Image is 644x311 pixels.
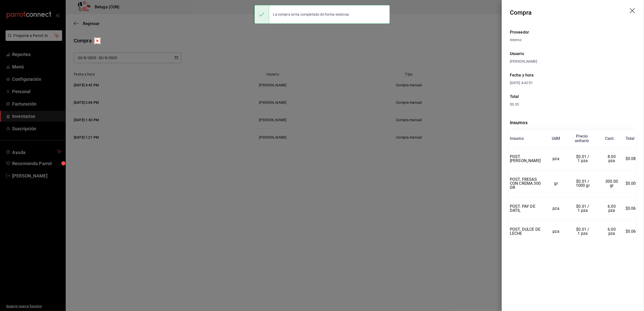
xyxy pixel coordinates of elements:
[576,227,590,236] span: $0.01 / 1 pza
[510,37,636,43] div: Interno
[510,220,544,243] td: POST. DULCE DE LECHE
[510,94,636,100] div: Total
[608,154,617,163] span: 8.00 pza
[576,179,590,188] span: $0.01 / 1000 gr
[608,204,617,213] span: 6.00 pza
[269,9,353,20] div: La compra se ha completado de forma existosa
[510,119,636,126] div: Insumos
[605,179,619,188] span: 300.00 gr
[576,154,590,163] span: $0.01 / 1 pza
[510,197,544,220] td: POST. PAY DE DATIL
[510,136,524,141] div: Insumo
[626,156,636,161] span: $0.08
[510,80,573,86] div: [DATE] 4:42:51
[630,8,636,14] button: drag
[626,229,636,234] span: $0.06
[510,147,544,170] td: POST. [PERSON_NAME]
[544,147,567,170] td: pza
[94,38,101,44] img: Tooltip marker
[510,102,519,106] span: $0.20
[510,8,532,17] div: Compra
[552,136,560,141] div: UdM
[510,59,636,64] div: [PERSON_NAME]
[608,227,617,236] span: 6.00 pza
[544,220,567,243] td: pza
[544,197,567,220] td: pza
[626,136,635,141] div: Total
[605,136,615,141] div: Cant.
[510,51,636,57] div: Usuario
[575,134,589,143] div: Precio unitario
[626,206,636,211] span: $0.06
[510,170,544,197] td: POST. FRESAS CON CREMA 300 GR
[576,204,590,213] span: $0.01 / 1 pza
[510,72,573,78] div: Fecha y hora
[510,29,636,35] div: Proveedor
[544,170,567,197] td: gr
[626,181,636,186] span: $0.00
